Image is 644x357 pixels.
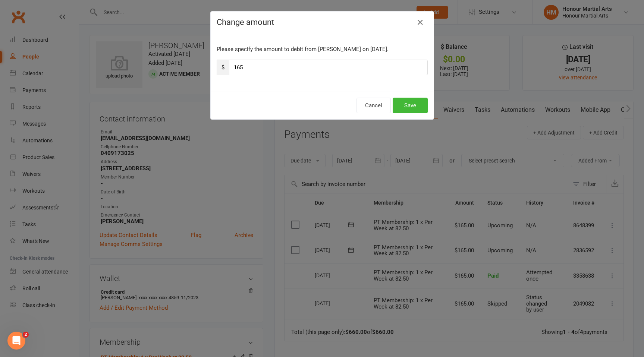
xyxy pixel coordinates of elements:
[217,45,428,54] p: Please specify the amount to debit from [PERSON_NAME] on [DATE].
[356,98,391,113] button: Cancel
[217,18,428,27] h4: Change amount
[7,332,25,350] iframe: Intercom live chat
[217,60,229,75] span: $
[23,332,29,338] span: 2
[414,16,426,28] button: Close
[393,98,428,113] button: Save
